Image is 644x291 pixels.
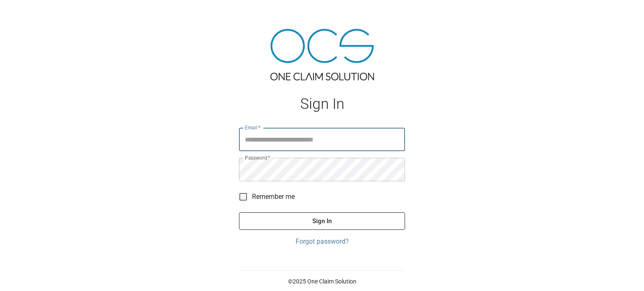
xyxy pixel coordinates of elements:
a: Forgot password? [239,237,405,247]
img: ocs-logo-tra.png [270,29,374,80]
label: Email [245,124,261,131]
p: © 2025 One Claim Solution [239,277,405,286]
h1: Sign In [239,95,405,113]
button: Sign In [239,212,405,230]
label: Password [245,154,270,161]
img: ocs-logo-white-transparent.png [10,5,44,22]
span: Remember me [252,192,295,202]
